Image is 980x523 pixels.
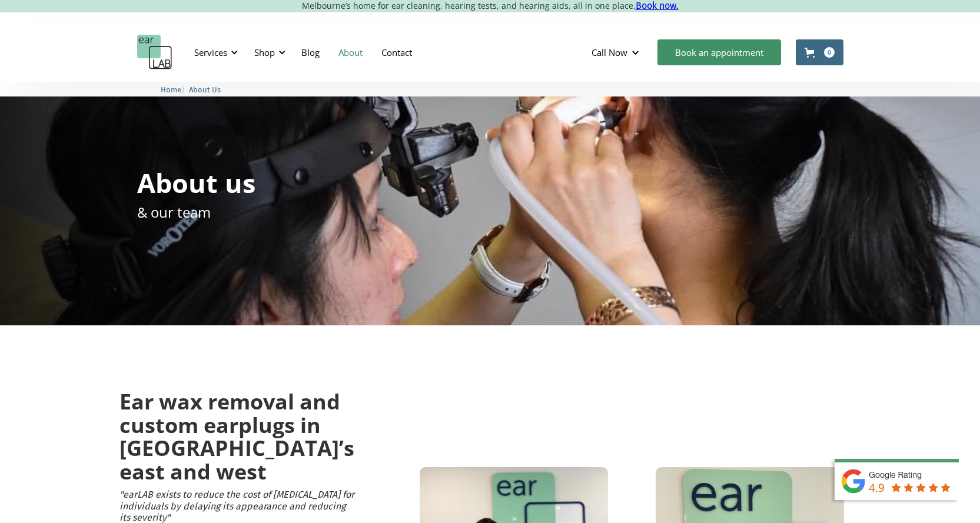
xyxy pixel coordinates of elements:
a: Home [161,84,181,95]
li: 〉 [161,84,189,96]
div: Services [187,35,241,70]
div: Shop [254,46,275,58]
em: "earLAB exists to reduce the cost of [MEDICAL_DATA] for individuals by delaying its appearance an... [119,489,354,522]
div: 0 [824,47,835,58]
h1: About us [137,169,255,196]
a: Contact [372,35,421,69]
div: Shop [247,35,289,70]
a: Blog [292,35,329,69]
span: Home [161,85,181,94]
a: home [137,35,172,70]
div: Call Now [592,46,627,58]
a: About Us [189,84,221,95]
a: Open cart [796,39,843,65]
span: About Us [189,85,221,94]
a: Book an appointment [657,39,781,65]
p: & our team [137,202,211,222]
a: About [329,35,372,69]
div: Services [194,46,227,58]
h2: Ear wax removal and custom earplugs in [GEOGRAPHIC_DATA]’s east and west [119,390,354,483]
div: Call Now [582,35,652,70]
